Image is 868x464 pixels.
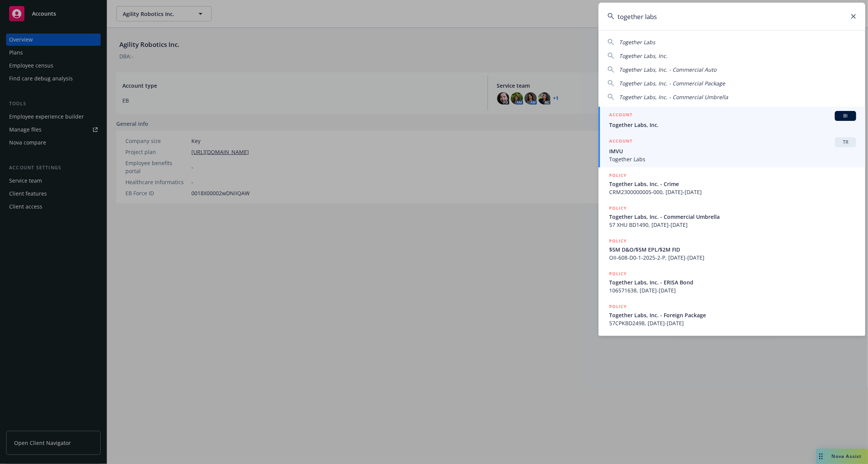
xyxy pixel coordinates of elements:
[609,180,856,188] span: Together Labs, Inc. - Crime
[609,303,627,310] h5: POLICY
[619,93,728,101] span: Together Labs, Inc. - Commercial Umbrella
[598,299,865,331] a: POLICYTogether Labs, Inc. - Foreign Package57CPKBD2498, [DATE]-[DATE]
[619,66,716,73] span: Together Labs, Inc. - Commercial Auto
[609,311,856,319] span: Together Labs, Inc. - Foreign Package
[609,319,856,327] span: 57CPKBD2498, [DATE]-[DATE]
[609,213,856,221] span: Together Labs, Inc. - Commercial Umbrella
[609,172,627,179] h5: POLICY
[609,147,856,155] span: IMVU
[598,3,865,30] input: Search...
[609,188,856,196] span: CRM2300000005-000, [DATE]-[DATE]
[609,111,632,120] h5: ACCOUNT
[598,233,865,266] a: POLICY$5M D&O/$5M EPL/$2M FIDOII-608-D0-1-2025-2-P, [DATE]-[DATE]
[838,112,853,119] span: BI
[609,278,856,286] span: Together Labs, Inc. - ERISA Bond
[609,137,632,146] h5: ACCOUNT
[619,52,667,59] span: Together Labs, Inc.
[838,139,853,146] span: TR
[598,200,865,233] a: POLICYTogether Labs, Inc. - Commercial Umbrella57 XHU BD1490, [DATE]-[DATE]
[609,237,627,245] h5: POLICY
[619,39,655,46] span: Together Labs
[609,155,856,163] span: Together Labs
[598,266,865,299] a: POLICYTogether Labs, Inc. - ERISA Bond106571638, [DATE]-[DATE]
[598,107,865,133] a: ACCOUNTBITogether Labs, Inc.
[609,254,856,262] span: OII-608-D0-1-2025-2-P, [DATE]-[DATE]
[619,80,725,87] span: Together Labs, Inc. - Commercial Package
[598,133,865,167] a: ACCOUNTTRIMVUTogether Labs
[609,246,856,254] span: $5M D&O/$5M EPL/$2M FID
[609,121,856,129] span: Together Labs, Inc.
[609,286,856,294] span: 106571638, [DATE]-[DATE]
[609,221,856,229] span: 57 XHU BD1490, [DATE]-[DATE]
[609,204,627,212] h5: POLICY
[609,270,627,278] h5: POLICY
[598,167,865,200] a: POLICYTogether Labs, Inc. - CrimeCRM2300000005-000, [DATE]-[DATE]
